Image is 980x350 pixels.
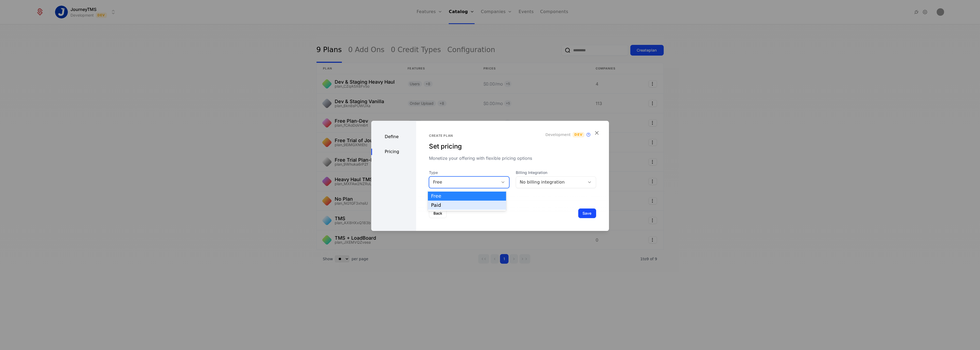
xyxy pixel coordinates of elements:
[433,179,495,185] div: Free
[578,208,596,218] button: Save
[431,203,503,208] div: Paid
[371,134,416,140] div: Define
[429,170,509,175] span: Type
[516,170,596,175] span: Billing Integration
[573,132,584,137] span: Dev
[520,179,581,185] div: No billing integration
[545,132,571,137] span: Development
[429,134,596,138] div: Create plan
[429,208,447,218] button: Back
[429,155,596,161] div: Monetize your offering with flexible pricing options
[429,142,596,151] div: Set pricing
[431,194,503,199] div: Free
[371,149,416,155] div: Pricing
